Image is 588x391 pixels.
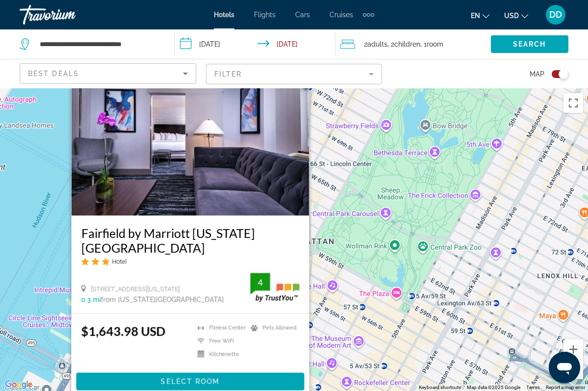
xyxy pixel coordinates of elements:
a: Cruises [330,11,353,19]
button: Change currency [504,8,528,23]
span: Map data ©2025 Google [467,385,520,390]
button: Search [491,35,568,53]
img: Hotel image [71,58,309,215]
a: Travorium [20,2,118,27]
mat-select: Sort by [28,68,188,79]
span: , 2 [387,37,420,51]
span: 0.3 mi [81,296,101,304]
img: Google [2,378,35,391]
a: Select Room [76,377,304,385]
span: Hotel [112,258,127,265]
button: Extra navigation items [363,7,374,23]
span: Room [427,40,443,48]
button: Filter [206,63,383,85]
a: Flights [254,11,276,19]
button: Keyboard shortcuts [419,384,461,391]
span: Best Deals [28,70,79,78]
button: Check-in date: Dec 24, 2025 Check-out date: Dec 27, 2025 [175,29,335,59]
div: 3 star Hotel [81,257,299,265]
a: Terms (opens in new tab) [526,385,540,390]
li: Fitness Center [192,324,246,332]
button: Toggle fullscreen view [563,93,583,113]
li: Pets Allowed [246,324,299,332]
button: User Menu [543,4,568,25]
span: [STREET_ADDRESS][US_STATE] [91,285,179,292]
a: Cars [295,11,310,19]
a: Report a map error [546,385,585,390]
span: USD [504,12,519,20]
ins: $1,643.98 USD [81,324,165,339]
iframe: Button to launch messaging window [549,352,580,383]
button: Travelers: 2 adults, 2 children [335,29,491,59]
button: Toggle map [544,70,568,78]
button: Change language [471,8,489,23]
span: DD [549,10,562,20]
span: Children [394,40,420,48]
span: Map [530,67,544,81]
a: Fairfield by Marriott [US_STATE][GEOGRAPHIC_DATA] [81,225,299,255]
span: from [US_STATE][GEOGRAPHIC_DATA] [101,296,224,304]
span: Select Room [160,378,219,386]
li: Kitchenette [192,350,246,358]
span: Adults [367,40,387,48]
img: trustyou-badge.svg [250,273,299,302]
span: , 1 [420,37,443,51]
div: 4 [250,276,270,288]
span: 2 [364,37,387,51]
span: Search [513,40,546,48]
li: Free WiFi [192,337,246,345]
button: Select Room [76,373,304,391]
a: Hotels [214,11,234,19]
span: en [471,12,480,20]
a: Open this area in Google Maps (opens a new window) [2,378,35,391]
button: Zoom in [563,339,583,359]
